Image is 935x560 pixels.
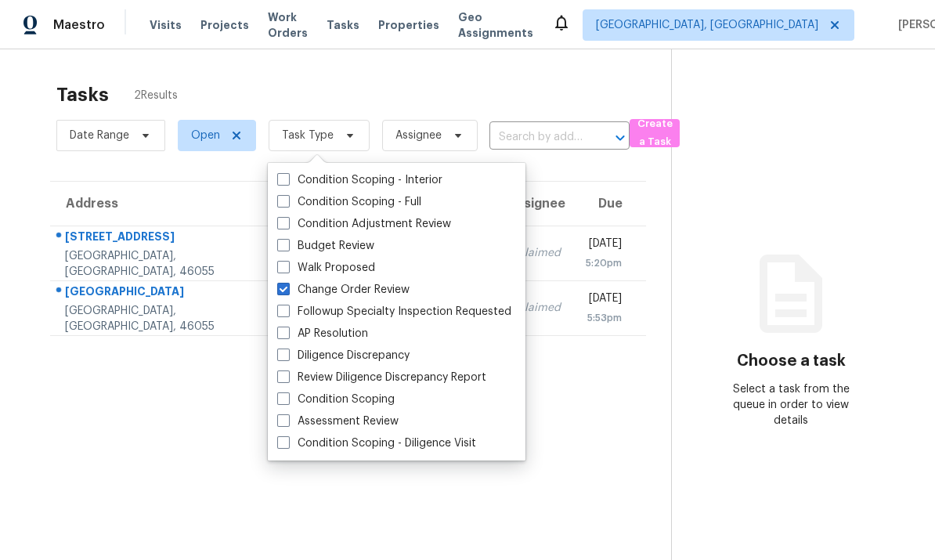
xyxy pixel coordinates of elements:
label: Condition Scoping [277,392,395,407]
h3: Choose a task [737,353,846,369]
div: 5:53pm [586,310,622,326]
div: Select a task from the queue in order to view details [731,381,850,428]
span: Maestro [53,17,105,33]
label: Review Diligence Discrepancy Report [277,370,486,385]
label: AP Resolution [277,326,368,341]
label: Change Order Review [277,282,410,298]
label: Diligence Discrepancy [277,348,410,363]
span: Assignee [395,128,442,143]
label: Condition Scoping - Full [277,194,421,210]
label: Condition Scoping - Diligence Visit [277,435,476,451]
button: Create a Task [630,119,680,147]
div: 5:20pm [586,255,622,271]
span: Geo Assignments [458,9,533,41]
span: Work Orders [268,9,308,41]
span: [GEOGRAPHIC_DATA], [GEOGRAPHIC_DATA] [596,17,818,33]
label: Condition Adjustment Review [277,216,451,232]
span: Date Range [70,128,129,143]
label: Followup Specialty Inspection Requested [277,304,511,320]
span: Open [191,128,220,143]
div: [GEOGRAPHIC_DATA] [65,284,253,303]
span: Visits [150,17,182,33]
div: [STREET_ADDRESS] [65,229,253,248]
div: Unclaimed [504,245,561,261]
span: Task Type [282,128,334,143]
span: Projects [200,17,249,33]
th: Due [573,182,646,226]
label: Walk Proposed [277,260,375,276]
div: [DATE] [586,291,622,310]
h2: Tasks [56,87,109,103]
input: Search by address [489,125,586,150]
span: Properties [378,17,439,33]
label: Assessment Review [277,414,399,429]
div: [GEOGRAPHIC_DATA], [GEOGRAPHIC_DATA], 46055 [65,303,253,334]
label: Budget Review [277,238,374,254]
span: 2 Results [134,88,178,103]
div: [DATE] [586,236,622,255]
button: Open [609,127,631,149]
span: Create a Task [637,115,672,151]
span: Tasks [327,20,359,31]
th: HPM [265,182,381,226]
th: Assignee [492,182,573,226]
div: Unclaimed [504,300,561,316]
div: [GEOGRAPHIC_DATA], [GEOGRAPHIC_DATA], 46055 [65,248,253,280]
label: Condition Scoping - Interior [277,172,442,188]
th: Address [50,182,265,226]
